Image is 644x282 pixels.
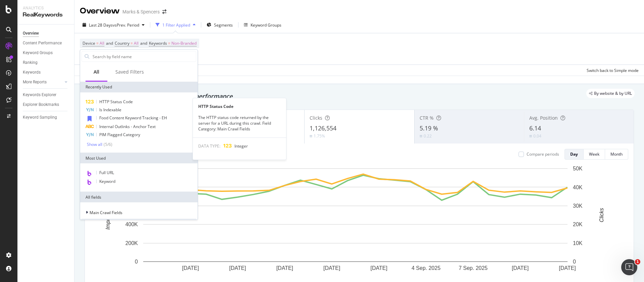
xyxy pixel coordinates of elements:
[204,19,235,30] button: Segments
[589,151,599,157] div: Week
[584,149,605,160] button: Week
[241,19,284,30] button: Keyword Groups
[23,114,57,121] div: Keyword Sampling
[23,30,39,37] div: Overview
[23,5,69,11] div: Analytics
[106,40,113,46] span: and
[229,265,246,271] text: [DATE]
[122,8,160,15] div: Marks & Spencers
[89,22,113,28] span: Last 28 Days
[99,124,156,129] span: Internal Outlinks - Anchor Text
[251,22,281,28] div: Keyword Groups
[23,91,56,98] div: Keywords Explorer
[149,40,167,46] span: Keywords
[99,99,133,105] span: HTTP Status Code
[621,259,637,275] iframe: Intercom live chat
[310,115,322,121] span: Clicks
[80,19,147,30] button: Last 28 DaysvsPrev. Period
[193,104,286,109] div: HTTP Status Code
[586,89,635,98] div: legacy label
[214,22,233,28] span: Segments
[198,143,220,149] span: DATA TYPE:
[599,208,604,223] text: Clicks
[587,68,639,73] div: Switch back to Simple mode
[134,39,139,48] span: All
[610,151,623,157] div: Month
[82,218,196,229] div: URLs
[182,265,199,271] text: [DATE]
[99,107,121,113] span: Is Indexable
[92,51,196,62] input: Search by field name
[23,79,47,86] div: More Reports
[371,265,387,271] text: [DATE]
[234,143,248,149] span: Integer
[565,149,584,160] button: Day
[635,259,640,265] span: 1
[594,91,632,95] span: By website & by URL
[23,101,69,108] a: Explorer Bookmarks
[87,142,102,147] div: Show all
[529,135,532,137] img: Equal
[23,49,53,56] div: Keyword Groups
[323,265,340,271] text: [DATE]
[162,22,190,28] div: 1 Filter Applied
[412,265,440,271] text: 4 Sep. 2025
[573,240,583,246] text: 10K
[23,79,63,86] a: More Reports
[424,133,432,139] div: 0.22
[573,221,583,227] text: 20K
[23,101,59,108] div: Explorer Bookmarks
[80,82,198,92] div: Recently Used
[96,40,99,46] span: =
[420,115,434,121] span: CTR %
[570,151,578,157] div: Day
[23,69,41,76] div: Keywords
[23,91,69,98] a: Keywords Explorer
[529,124,541,132] span: 6.14
[80,5,120,17] div: Overview
[420,135,422,137] img: Equal
[529,115,558,121] span: Avg. Position
[23,40,69,47] a: Content Performance
[573,203,583,209] text: 30K
[168,40,170,46] span: =
[276,265,293,271] text: [DATE]
[80,153,198,163] div: Most Used
[512,265,529,271] text: [DATE]
[125,221,138,227] text: 400K
[23,40,62,47] div: Content Performance
[99,115,167,121] span: Food Content Keyword Tracking - EH
[130,40,133,46] span: =
[90,165,621,282] svg: A chart.
[23,59,69,66] a: Ranking
[102,142,112,147] div: ( 5 / 6 )
[193,115,286,132] div: The HTTP status code returned by the server for a URL during this crawl. Field Category: Main Cra...
[23,11,69,19] div: RealKeywords
[125,240,138,246] text: 200K
[135,259,138,265] text: 0
[533,133,541,139] div: 0.04
[573,259,576,265] text: 0
[90,210,122,215] span: Main Crawl Fields
[23,59,38,66] div: Ranking
[105,201,111,230] text: Impressions
[23,69,69,76] a: Keywords
[83,40,95,46] span: Device
[573,184,583,190] text: 40K
[99,132,140,137] span: PIM Flagged Category
[584,65,639,76] button: Switch back to Simple mode
[559,265,576,271] text: [DATE]
[80,192,198,202] div: All fields
[100,39,104,48] span: All
[153,19,198,30] button: 1 Filter Applied
[140,40,147,46] span: and
[573,166,583,171] text: 50K
[459,265,487,271] text: 7 Sep. 2025
[94,69,99,75] div: All
[115,40,129,46] span: Country
[171,39,197,48] span: Non-Branded
[314,133,325,139] div: 1.75%
[113,22,139,28] span: vs Prev. Period
[310,135,312,137] img: Equal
